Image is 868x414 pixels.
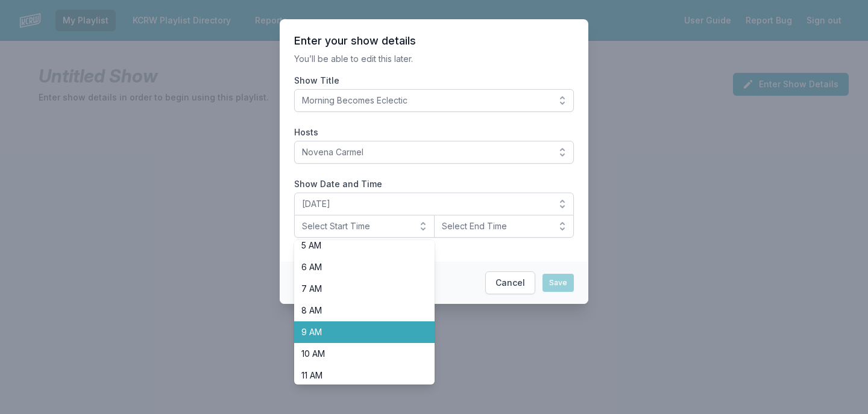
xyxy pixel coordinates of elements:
span: 9 AM [301,326,413,338]
legend: Show Date and Time [294,178,382,190]
span: 11 AM [301,369,413,382]
label: Show Title [294,75,574,87]
span: Morning Becomes Eclectic [302,94,549,107]
button: Select Start Time [294,215,435,238]
span: 6 AM [301,261,413,273]
span: Select Start Time [302,220,410,232]
button: Select End Time [434,215,574,238]
span: 5 AM [301,239,413,252]
label: Hosts [294,126,574,138]
button: Novena Carmel [294,141,574,164]
span: 7 AM [301,283,413,295]
span: Select End Time [442,220,550,232]
header: Enter your show details [294,34,574,48]
span: 10 AM [301,348,413,360]
button: Morning Becomes Eclectic [294,89,574,112]
button: [DATE] [294,193,574,215]
button: Save [542,274,574,292]
span: 8 AM [301,304,413,317]
span: Novena Carmel [302,146,549,158]
p: You’ll be able to edit this later. [294,53,574,65]
button: Cancel [485,271,535,294]
span: [DATE] [302,198,549,210]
